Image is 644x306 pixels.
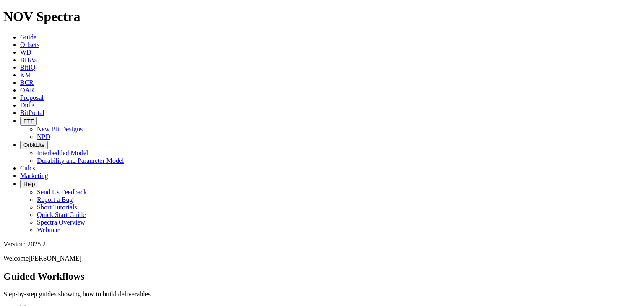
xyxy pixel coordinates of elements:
[23,118,34,124] span: FTT
[37,211,86,218] a: Quick Start Guide
[20,49,31,56] a: WD
[37,126,83,133] a: New Bit Designs
[20,180,38,188] button: Help
[20,56,37,63] a: BHAs
[20,79,34,86] a: BCR
[20,64,35,71] a: BitIQ
[20,41,39,48] a: Offsets
[29,255,82,262] span: [PERSON_NAME]
[3,241,641,248] div: Version: 2025.2
[20,109,44,116] a: BitPortal
[20,71,31,78] a: KM
[20,86,34,94] a: OAR
[20,165,35,172] a: Calcs
[37,219,85,226] a: Spectra Overview
[37,149,88,157] a: Interbedded Model
[3,271,641,282] h2: Guided Workflows
[23,181,35,187] span: Help
[20,34,36,41] a: Guide
[37,196,73,203] a: Report a Bug
[23,142,44,148] span: OrbitLite
[37,157,124,164] a: Durability and Parameter Model
[37,226,60,233] a: Webinar
[20,94,44,101] a: Proposal
[20,141,48,149] button: OrbitLite
[20,117,37,126] button: FTT
[20,102,35,109] a: Dulls
[3,255,641,262] p: Welcome
[37,133,50,140] a: NPD
[37,204,77,211] a: Short Tutorials
[3,9,641,24] h1: NOV Spectra
[37,188,87,196] a: Send Us Feedback
[3,290,641,298] p: Step-by-step guides showing how to build deliverables
[20,172,48,179] a: Marketing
